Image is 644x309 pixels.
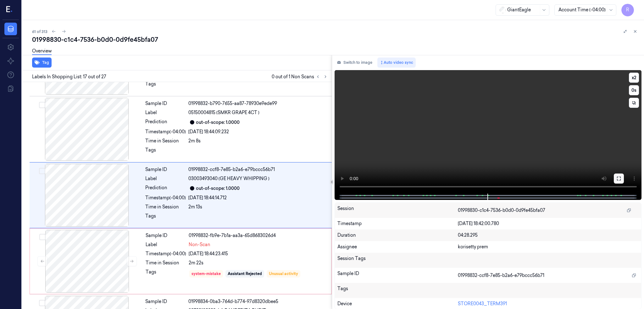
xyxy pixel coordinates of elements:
div: Assistant Rejected [228,271,262,277]
div: [DATE] 18:44:23.415 [189,251,328,257]
span: 61 of 313 [32,29,47,34]
div: Tags [145,81,186,91]
span: Non-Scan [189,241,210,248]
span: Labels In Shopping List: 17 out of 27 [32,74,106,80]
div: Timestamp (-04:00) [145,129,186,135]
div: Session [337,205,458,215]
div: Sample ID [146,232,186,239]
div: Device [337,301,458,307]
div: Sample ID [145,100,186,107]
span: 03003493040 (GE HEAVY WHIPPING ) [188,175,269,182]
div: [DATE] 18:44:09.232 [188,129,328,135]
div: 2m 8s [188,138,328,144]
div: Timestamp (-04:00) [146,251,186,257]
div: [DATE] 18:44:14.712 [188,195,328,201]
div: Tags [145,147,186,157]
span: 0 out of 1 Non Scans [272,73,329,80]
button: Select row [39,102,45,108]
div: Assignee [337,244,458,250]
div: korisetty prem [458,244,639,250]
div: out-of-scope: 1.0000 [196,185,240,192]
div: 01998834-0ba3-764d-b774-97d8320dbee5 [188,298,328,305]
button: x2 [629,73,639,83]
div: Sample ID [337,270,458,280]
div: 01998832-fb9e-7b1a-aa3a-65d8683026d4 [189,232,328,239]
button: 0s [629,85,639,95]
div: Label [145,109,186,116]
button: Select row [39,168,45,174]
div: Timestamp [337,220,458,227]
button: Select row [39,234,46,240]
div: STORE0043_TERM391 [458,301,639,307]
div: 04:28.295 [458,232,639,239]
div: 2m 13s [188,204,328,210]
div: Label [146,241,186,248]
div: Tags [145,213,186,223]
div: Timestamp (-04:00) [145,195,186,201]
div: Duration [337,232,458,239]
button: Tag [32,58,52,68]
span: 01998832-ccf8-7e85-b2a6-e79bccc56b71 [458,272,544,279]
div: Tags [337,285,458,295]
div: Prediction [145,119,186,126]
button: Switch to image [335,58,375,68]
div: out-of-scope: 1.0000 [196,119,240,126]
button: Auto video sync [377,58,416,68]
div: Prediction [145,185,186,192]
span: 01998830-c1c4-7536-b0d0-0d9fe45bfa07 [458,207,545,214]
a: Overview [32,48,52,55]
div: Time in Session [146,260,186,266]
div: Sample ID [145,298,186,305]
div: Time in Session [145,138,186,144]
div: Label [145,175,186,182]
div: 01998832-b790-7655-aa87-78930e9ede99 [188,100,328,107]
div: 2m 22s [189,260,328,266]
button: Select row [39,300,45,306]
div: Session Tags [337,255,458,265]
div: system-mistake [192,271,221,277]
div: 01998832-ccf8-7e85-b2a6-e79bccc56b71 [188,166,328,173]
div: 01998830-c1c4-7536-b0d0-0d9fe45bfa07 [32,35,639,44]
div: Tags [146,269,186,279]
button: R [621,4,634,16]
div: [DATE] 18:42:00.780 [458,220,639,227]
div: Unusual activity [269,271,298,277]
div: Sample ID [145,166,186,173]
span: 05150004815 (SMKR GRAPE 4CT ) [188,109,259,116]
div: Time in Session [145,204,186,210]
